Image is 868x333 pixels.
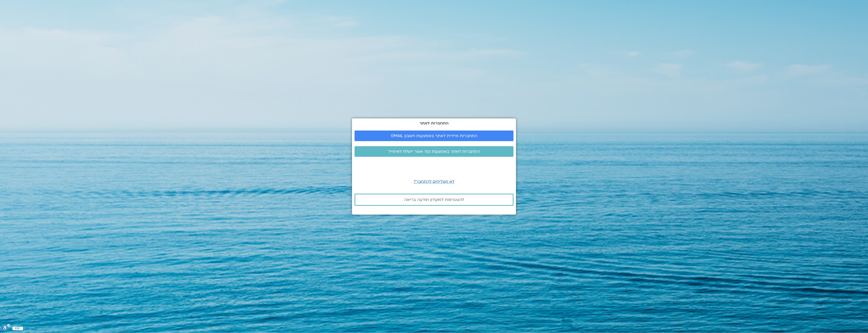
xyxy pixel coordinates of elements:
span: התחברות מיידית לאתר באמצעות חשבון GMAIL [391,134,477,138]
a: להצטרפות למועדון תודעה בריאה [355,194,513,206]
a: התחברות לאתר באמצעות קוד אשר יישלח לאימייל [355,146,513,157]
span: להצטרפות למועדון תודעה בריאה [404,197,464,202]
a: לא מצליחים להתחבר? [414,179,454,184]
h2: התחברות לאתר [355,121,513,125]
a: התחברות מיידית לאתר באמצעות חשבון GMAIL [355,131,513,141]
span: התחברות לאתר באמצעות קוד אשר יישלח לאימייל [388,149,480,154]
